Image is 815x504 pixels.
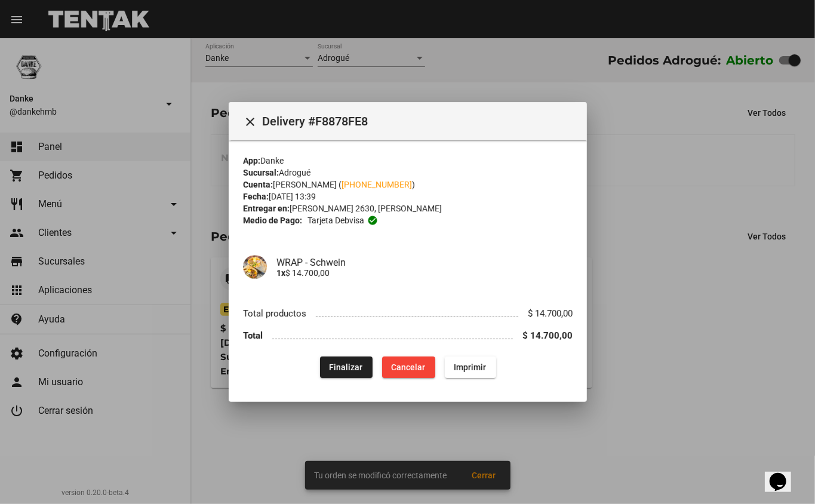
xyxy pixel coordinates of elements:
strong: Medio de Pago: [243,214,302,226]
span: Tarjeta debvisa [307,214,364,226]
li: Total productos $ 14.700,00 [243,303,573,325]
span: Delivery #F8878FE8 [262,112,577,131]
span: Cancelar [391,362,425,372]
strong: Entregar en: [243,204,290,213]
div: Danke [243,155,573,167]
iframe: chat widget [765,456,803,492]
mat-icon: check_circle [367,215,377,226]
span: Imprimir [454,362,486,372]
strong: App: [243,156,260,165]
img: 5308311e-6b54-4505-91eb-fc6b1a7bef64.png [243,255,267,279]
button: Finalizar [319,357,372,378]
li: Total $ 14.700,00 [243,325,573,347]
p: $ 14.700,00 [276,268,573,278]
strong: Sucursal: [243,168,279,177]
div: [PERSON_NAME] ( ) [243,179,573,190]
a: [PHONE_NUMBER] [342,180,412,189]
b: 1x [276,268,285,278]
div: [DATE] 13:39 [243,190,573,202]
strong: Fecha: [243,192,269,201]
span: Finalizar [329,362,362,372]
div: Adrogué [243,167,573,179]
h4: WRAP - Schwein [276,257,573,268]
button: Cerrar [238,109,262,133]
div: [PERSON_NAME] 2630, [PERSON_NAME] [243,202,573,214]
button: Cancelar [382,357,435,378]
strong: Cuenta: [243,180,273,189]
button: Imprimir [444,357,496,378]
mat-icon: Cerrar [243,115,257,130]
